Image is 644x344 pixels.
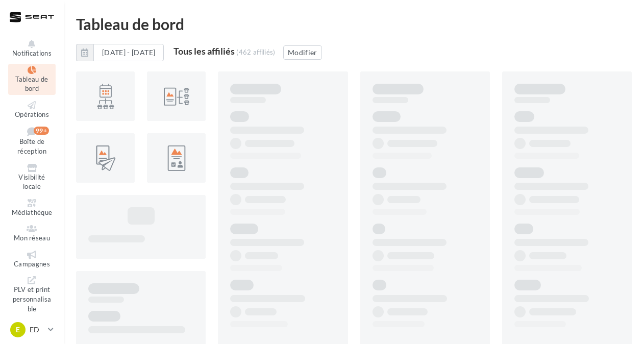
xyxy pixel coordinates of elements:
span: PLV et print personnalisable [13,286,52,313]
button: [DATE] - [DATE] [76,44,164,61]
span: E [16,325,20,335]
a: Tableau de bord [8,64,56,95]
a: Médiathèque [8,197,56,219]
span: Tableau de bord [15,75,48,93]
div: (462 affiliés) [236,48,276,56]
button: Modifier [283,45,322,60]
div: Tableau de bord [76,16,632,32]
button: Notifications [8,38,56,60]
a: Boîte de réception 99+ [8,125,56,157]
a: PLV et print personnalisable [8,274,56,315]
div: 99+ [34,127,49,135]
span: Opérations [15,110,49,118]
span: Notifications [12,49,52,57]
button: [DATE] - [DATE] [93,44,164,61]
span: Campagnes [14,260,50,268]
span: Boîte de réception [17,138,46,156]
a: E ED [8,320,56,339]
span: Visibilité locale [18,173,45,191]
a: Mon réseau [8,223,56,244]
div: Tous les affiliés [174,46,235,56]
p: ED [30,325,44,335]
a: Visibilité locale [8,162,56,193]
span: Médiathèque [12,208,53,216]
a: Campagnes [8,249,56,271]
a: Opérations [8,99,56,121]
span: Mon réseau [14,234,50,242]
